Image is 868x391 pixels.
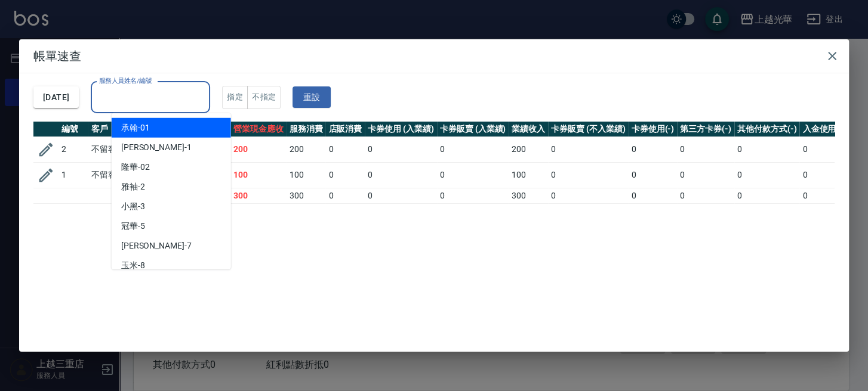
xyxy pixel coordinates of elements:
[677,122,734,137] th: 第三方卡券(-)
[230,188,287,203] td: 300
[734,136,800,162] td: 0
[365,162,437,188] td: 0
[365,122,437,137] th: 卡券使用 (入業績)
[230,162,287,188] td: 100
[437,136,509,162] td: 0
[509,188,548,203] td: 300
[548,162,628,188] td: 0
[230,122,287,137] th: 營業現金應收
[121,141,192,154] span: [PERSON_NAME] -1
[799,188,848,203] td: 0
[287,162,326,188] td: 100
[677,162,734,188] td: 0
[799,136,848,162] td: 0
[325,188,365,203] td: 0
[121,122,150,134] span: 承翰 -01
[629,162,678,188] td: 0
[121,200,145,213] span: 小黑 -3
[121,259,145,272] span: 玉米 -8
[629,122,678,137] th: 卡券使用(-)
[59,122,88,137] th: 編號
[365,136,437,162] td: 0
[629,188,678,203] td: 0
[33,86,79,108] button: [DATE]
[677,188,734,203] td: 0
[88,136,148,162] td: 不留客資
[59,162,88,188] td: 1
[629,136,678,162] td: 0
[509,122,548,137] th: 業績收入
[548,122,628,137] th: 卡券販賣 (不入業績)
[88,122,148,137] th: 客戶
[121,181,145,193] span: 雅袖 -2
[734,162,800,188] td: 0
[230,136,287,162] td: 200
[19,39,849,73] h2: 帳單速查
[677,136,734,162] td: 0
[287,122,326,137] th: 服務消費
[325,162,365,188] td: 0
[799,162,848,188] td: 0
[437,162,509,188] td: 0
[287,188,326,203] td: 300
[548,188,628,203] td: 0
[325,122,365,137] th: 店販消費
[88,162,148,188] td: 不留客資
[121,240,192,252] span: [PERSON_NAME] -7
[734,188,800,203] td: 0
[799,122,848,137] th: 入金使用(-)
[287,136,326,162] td: 200
[548,136,628,162] td: 0
[325,136,365,162] td: 0
[99,76,152,85] label: 服務人員姓名/編號
[59,136,88,162] td: 2
[437,122,509,137] th: 卡券販賣 (入業績)
[247,86,281,109] button: 不指定
[734,122,800,137] th: 其他付款方式(-)
[437,188,509,203] td: 0
[509,136,548,162] td: 200
[293,86,331,108] button: 重設
[509,162,548,188] td: 100
[222,86,248,109] button: 指定
[365,188,437,203] td: 0
[121,220,145,232] span: 冠華 -5
[121,161,150,173] span: 隆華 -02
